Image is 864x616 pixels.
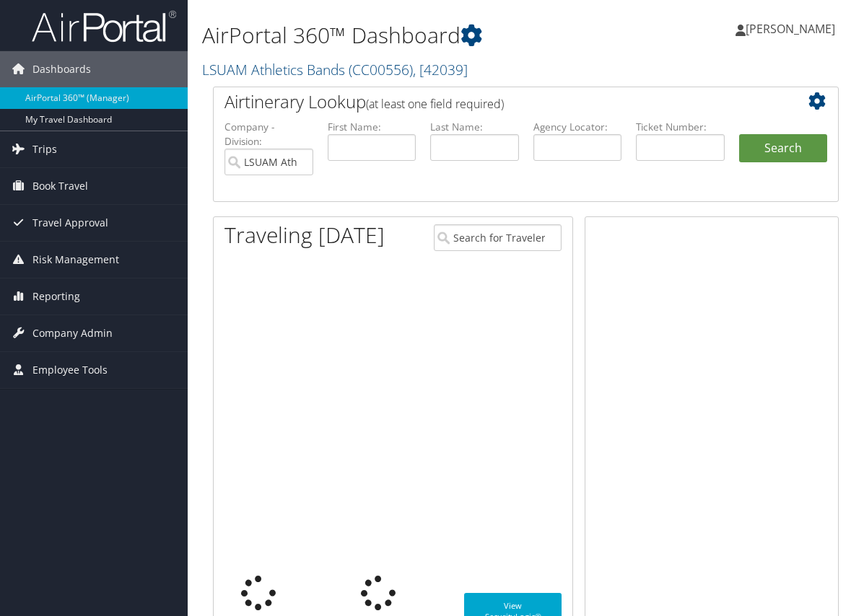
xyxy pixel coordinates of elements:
span: ( CC00556 ) [349,60,413,79]
label: First Name: [328,120,416,134]
span: Company Admin [32,315,113,351]
label: Last Name: [430,120,519,134]
a: [PERSON_NAME] [736,7,850,50]
span: Dashboards [32,51,91,87]
span: [PERSON_NAME] [746,21,835,37]
label: Agency Locator: [533,120,622,134]
span: Risk Management [32,242,119,278]
span: Trips [32,131,57,167]
label: Company - Division: [224,120,313,149]
h1: Traveling [DATE] [224,220,385,250]
img: airportal-logo.png [32,9,176,43]
button: Search [739,134,828,163]
span: Book Travel [32,168,88,204]
span: Reporting [32,278,80,314]
span: Employee Tools [32,352,108,388]
span: , [ 42039 ] [413,60,468,79]
span: Travel Approval [32,205,108,241]
h2: Airtinerary Lookup [224,89,775,114]
h1: AirPortal 360™ Dashboard [202,20,634,50]
span: (at least one field required) [366,96,504,112]
label: Ticket Number: [636,120,725,134]
input: Search for Traveler [434,224,562,251]
a: LSUAM Athletics Bands [202,60,468,79]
